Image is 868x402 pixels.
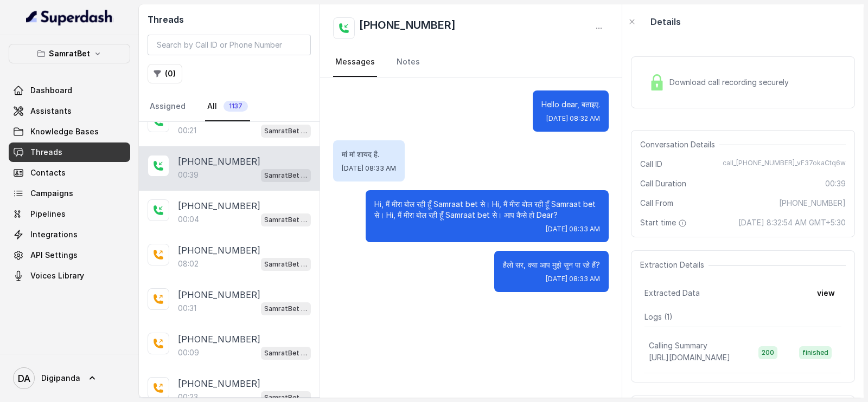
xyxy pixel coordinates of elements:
[546,275,600,283] span: [DATE] 08:33 AM
[178,377,260,390] p: [PHONE_NUMBER]
[394,48,422,77] a: Notes
[178,155,260,168] p: [PHONE_NUMBER]
[148,64,182,83] button: (0)
[264,259,308,270] p: SamratBet agent
[178,303,196,314] p: 00:31
[178,244,260,257] p: [PHONE_NUMBER]
[178,199,260,212] p: [PHONE_NUMBER]
[148,92,311,121] nav: Tabs
[30,147,62,158] span: Threads
[148,13,311,26] h2: Threads
[264,170,308,181] p: SamratBet agent
[178,288,260,301] p: [PHONE_NUMBER]
[178,258,199,269] p: 08:02
[18,373,30,384] text: DA
[758,346,777,359] span: 200
[30,229,78,240] span: Integrations
[9,245,130,265] a: API Settings
[9,266,130,286] a: Voices Library
[503,260,600,270] p: हैलो सर, क्या आप मुझे सुन पा रहे हैं?
[342,164,396,173] span: [DATE] 08:33 AM
[30,188,73,199] span: Campaigns
[9,81,130,100] a: Dashboard
[640,260,709,270] span: Extraction Details
[640,217,689,228] span: Start time
[9,225,130,244] a: Integrations
[9,44,130,63] button: SamratBet
[644,288,700,299] span: Extracted Data
[738,217,846,228] span: [DATE] 8:32:54 AM GMT+5:30
[9,204,130,224] a: Pipelines
[779,198,846,209] span: [PHONE_NUMBER]
[649,74,665,90] img: Lock Icon
[30,106,72,116] span: Assistants
[178,347,199,358] p: 00:09
[30,209,66,219] span: Pipelines
[359,17,456,39] h2: [PHONE_NUMBER]
[9,184,130,203] a: Campaigns
[640,198,673,209] span: Call From
[640,159,662,170] span: Call ID
[825,178,846,189] span: 00:39
[333,48,609,77] nav: Tabs
[9,122,130,141] a: Knowledge Bases
[30,270,84,281] span: Voices Library
[30,85,72,96] span: Dashboard
[723,159,846,170] span: call_[PHONE_NUMBER]_vF37okaCtq6w
[30,167,66,178] span: Contacts
[649,353,730,362] span: [URL][DOMAIN_NAME]
[541,99,600,110] p: Hello dear, बताइए.
[546,114,600,123] span: [DATE] 08:32 AM
[342,149,396,160] p: मां मां शायद है.
[148,92,188,121] a: Assigned
[640,139,719,150] span: Conversation Details
[148,35,311,55] input: Search by Call ID or Phone Number
[9,101,130,121] a: Assistants
[224,101,248,112] span: 1137
[650,15,681,28] p: Details
[178,170,199,180] p: 00:39
[640,178,686,189] span: Call Duration
[26,9,113,26] img: light.svg
[9,142,130,162] a: Threads
[178,333,260,346] p: [PHONE_NUMBER]
[374,199,600,221] p: Hi, मैं मीरा बोल रही हूँ Samraat bet से। Hi, मैं मीरा बोल रही हूँ Samraat bet से। Hi, मैं मीरा बो...
[264,348,308,359] p: SamratBet agent
[546,225,600,234] span: [DATE] 08:33 AM
[205,92,250,121] a: All1137
[669,77,793,88] span: Download call recording securely
[30,250,78,261] span: API Settings
[41,373,80,384] span: Digipanda
[178,214,199,225] p: 00:04
[264,303,308,314] p: SamratBet agent
[9,163,130,183] a: Contacts
[9,363,130,393] a: Digipanda
[264,126,308,137] p: SamratBet agent
[178,125,196,136] p: 00:21
[799,346,832,359] span: finished
[649,340,707,351] p: Calling Summary
[644,312,841,322] p: Logs ( 1 )
[30,126,99,137] span: Knowledge Bases
[810,283,841,303] button: view
[333,48,377,77] a: Messages
[264,215,308,225] p: SamratBet agent
[49,47,90,60] p: SamratBet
